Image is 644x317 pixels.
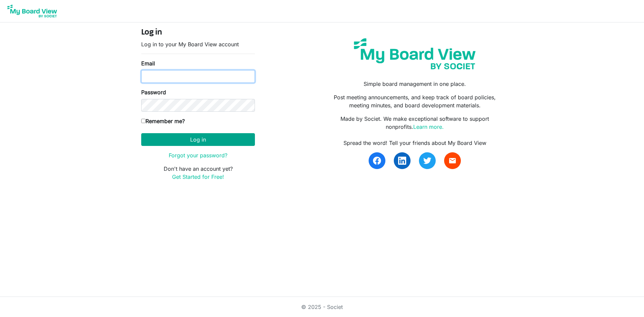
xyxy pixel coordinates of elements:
[327,115,503,131] p: Made by Societ. We make exceptional software to support nonprofits.
[141,40,255,48] p: Log in to your My Board View account
[398,157,406,165] img: linkedin.svg
[349,33,481,74] img: my-board-view-societ.svg
[141,59,155,67] label: Email
[327,139,503,147] div: Spread the word! Tell your friends about My Board View
[327,93,503,109] p: Post meeting announcements, and keep track of board policies, meeting minutes, and board developm...
[172,173,224,180] a: Get Started for Free!
[373,157,381,165] img: facebook.svg
[141,28,255,38] h4: Log in
[141,117,185,125] label: Remember me?
[5,3,59,19] img: My Board View Logo
[141,165,255,181] p: Don't have an account yet?
[141,133,255,146] button: Log in
[448,157,457,165] span: email
[301,304,343,310] a: © 2025 - Societ
[141,119,146,123] input: Remember me?
[141,88,166,96] label: Password
[169,152,227,159] a: Forgot your password?
[327,80,503,88] p: Simple board management in one place.
[423,157,431,165] img: twitter.svg
[413,123,444,130] a: Learn more.
[444,152,461,169] a: email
